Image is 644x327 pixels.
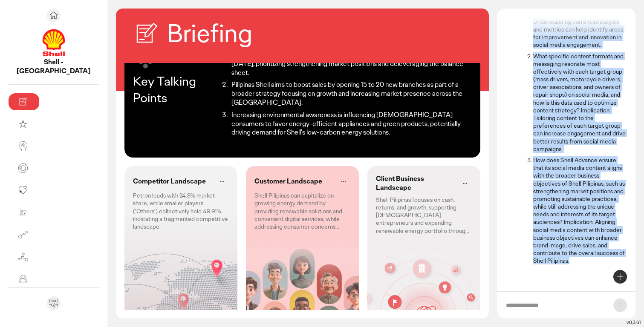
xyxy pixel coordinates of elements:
div: Send feedback [47,296,61,310]
p: Competitor Landscape [133,177,206,186]
p: Customer Landscape [254,177,322,186]
li: Shell Pilipinas is focusing on cash generation, returns, and growth from [DATE] to [DATE], priori... [229,51,472,77]
li: What specific content formats and messaging resonate most effectively with each target group (mas... [533,52,627,153]
p: Shell Pilipinas focuses on cash, returns, and growth, supporting [DEMOGRAPHIC_DATA] entrepreneurs... [376,196,472,235]
p: Shell Pilipinas can capitalize on growing energy demand by providing renewable solutions and conv... [254,192,350,230]
p: Key Talking Points [133,73,218,106]
img: project avatar [38,27,69,58]
li: How does Shell Advance ensure that its social media content aligns with the broader business obje... [533,156,627,265]
p: Shell - Philippines [9,58,99,76]
li: Increasing environmental awareness is influencing [DEMOGRAPHIC_DATA] consumers to favor energy-ef... [229,111,472,137]
h2: Briefing [167,17,252,50]
p: Petron leads with 24.9% market share, while smaller players ('Others') collectively hold 49.91%, ... [133,192,229,230]
p: Client Business Landscape [376,175,455,192]
li: Pilipinas Shell aims to boost sales by opening 15 to 20 new branches as part of a broader strateg... [229,80,472,107]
